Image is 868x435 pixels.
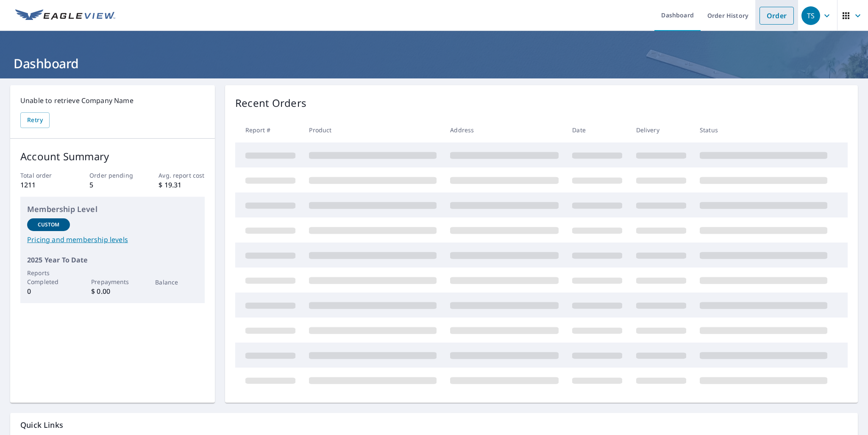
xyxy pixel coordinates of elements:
p: 1211 [20,180,67,190]
a: Order [759,7,794,25]
th: Report # [235,117,302,142]
p: Quick Links [20,420,848,430]
p: Balance [155,278,198,287]
th: Address [443,117,565,142]
p: Custom [38,221,60,229]
p: Unable to retrieve Company Name [20,95,205,106]
p: Membership Level [27,204,198,215]
span: Retry [27,115,43,125]
a: Pricing and membership levels [27,234,198,245]
th: Delivery [629,117,693,142]
p: Order pending [89,171,136,180]
p: Avg. report cost [159,171,205,180]
th: Date [565,117,629,142]
div: TS [801,6,820,25]
p: Recent Orders [235,95,306,111]
th: Status [693,117,834,142]
th: Product [302,117,443,142]
p: 0 [27,286,70,296]
h1: Dashboard [10,55,858,72]
p: 2025 Year To Date [27,255,198,265]
p: Total order [20,171,67,180]
p: Prepayments [91,277,134,286]
img: EV Logo [15,9,115,22]
p: $ 19.31 [159,180,205,190]
p: 5 [89,180,136,190]
p: Reports Completed [27,268,70,286]
p: $ 0.00 [91,286,134,296]
button: Retry [20,112,50,128]
p: Account Summary [20,149,205,164]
